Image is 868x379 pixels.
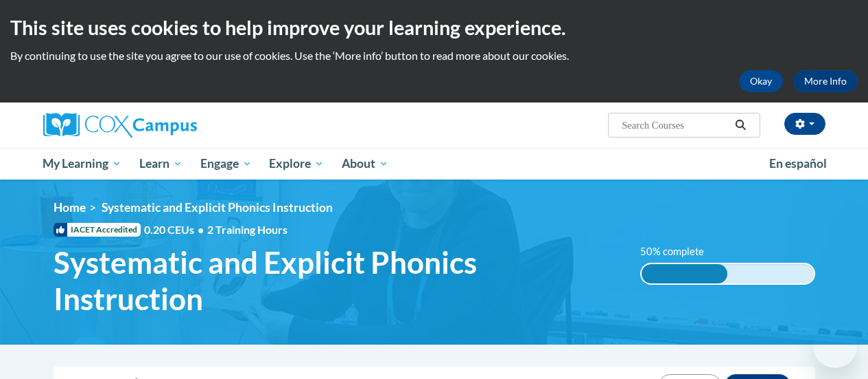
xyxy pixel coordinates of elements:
[54,244,620,317] span: Systematic and Explicit Phonics Instruction
[342,155,388,172] span: About
[784,113,825,135] button: Account Settings
[640,244,719,259] label: 50% complete
[642,264,728,283] div: 50% complete
[769,156,827,171] span: En español
[144,222,207,237] span: 0.20 CEUs
[620,117,730,133] input: Search Courses
[54,200,86,215] a: Home
[130,148,191,180] a: Learn
[102,200,333,215] span: Systematic and Explicit Phonics Instruction
[207,223,288,236] span: 2 Training Hours
[730,117,751,133] button: Search
[333,148,397,180] a: About
[10,14,858,41] h2: This site uses cookies to help improve your learning experience.
[198,223,204,236] span: •
[139,155,183,172] span: Learn
[200,155,252,172] span: Engage
[43,113,290,138] a: Cox Campus
[191,148,261,180] a: Engage
[34,148,131,180] a: My Learning
[813,324,857,368] iframe: Button to launch messaging window
[33,148,836,180] div: Main menu
[269,155,324,172] span: Explore
[260,148,333,180] a: Explore
[54,223,141,237] span: IACET Accredited
[43,113,197,138] img: Cox Campus
[10,48,858,63] p: By continuing to use the site you agree to our use of cookies. Use the ‘More info’ button to read...
[43,155,121,172] span: My Learning
[739,70,783,92] button: Okay
[793,70,858,92] a: More Info
[760,149,836,178] a: En español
